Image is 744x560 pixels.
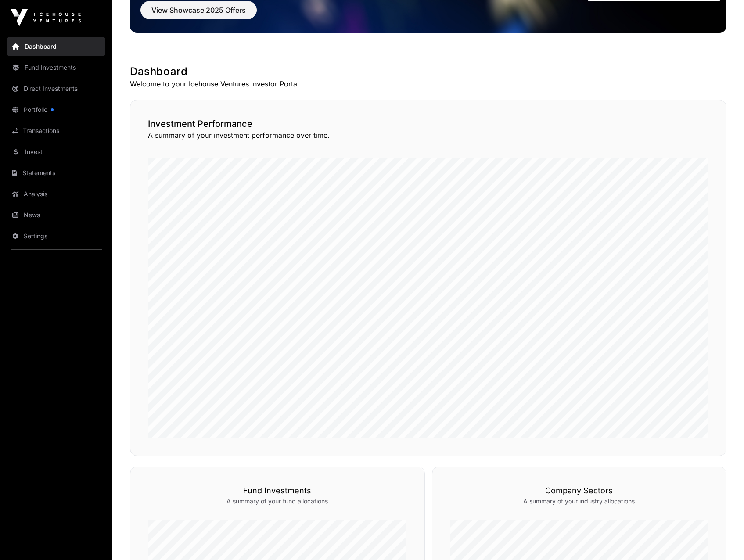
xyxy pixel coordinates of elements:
a: View Showcase 2025 Offers [140,10,257,18]
a: Portfolio [7,100,105,119]
p: A summary of your fund allocations [148,497,407,506]
a: Direct Investments [7,79,105,98]
button: View Showcase 2025 Offers [140,1,257,19]
h2: Investment Performance [148,118,708,130]
p: Welcome to your Icehouse Ventures Investor Portal. [130,79,726,89]
h3: Fund Investments [148,485,407,497]
a: News [7,205,105,225]
a: Transactions [7,121,105,140]
a: Fund Investments [7,58,105,77]
iframe: Chat Widget [700,518,744,560]
img: Icehouse Ventures Logo [11,9,81,26]
h3: Company Sectors [450,485,709,497]
a: Settings [7,226,105,246]
span: View Showcase 2025 Offers [151,5,246,15]
p: A summary of your industry allocations [450,497,709,506]
a: Analysis [7,184,105,204]
a: Statements [7,163,105,183]
a: Invest [7,142,105,162]
p: A summary of your investment performance over time. [148,130,708,140]
h1: Dashboard [130,65,726,79]
a: Dashboard [7,37,105,56]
